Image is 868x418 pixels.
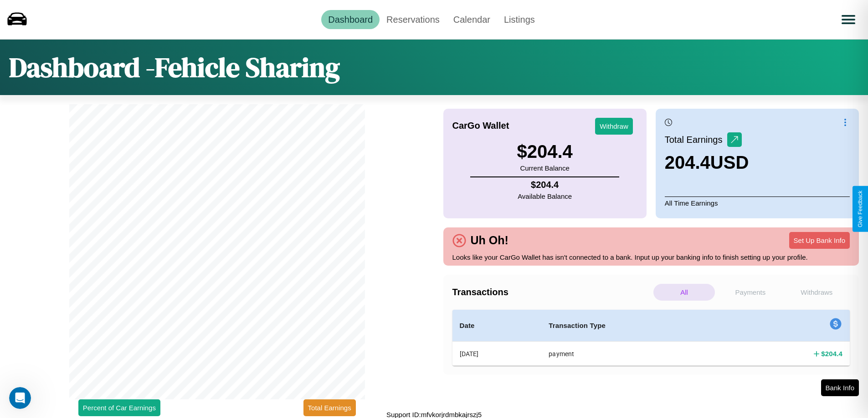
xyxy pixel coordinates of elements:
[541,342,730,366] th: payment
[466,234,513,247] h4: Uh Oh!
[517,162,572,174] p: Current Balance
[786,284,847,301] p: Withdraws
[447,10,497,29] a: Calendar
[9,387,31,409] iframe: Intercom live chat
[665,131,727,148] p: Total Earnings
[719,284,781,301] p: Payments
[78,399,160,416] button: Percent of Car Earnings
[518,180,572,190] h4: $ 204.4
[595,118,633,135] button: Withdraw
[452,251,850,263] p: Looks like your CarGo Wallet has isn't connected to a bank. Input up your banking info to finish ...
[303,399,356,416] button: Total Earnings
[452,287,651,297] h4: Transactions
[836,7,861,32] button: Open menu
[452,121,509,131] h4: CarGo Wallet
[9,49,340,86] h1: Dashboard - Fehicle Sharing
[518,190,572,202] p: Available Balance
[321,10,380,29] a: Dashboard
[452,310,850,366] table: simple table
[653,284,715,301] p: All
[821,379,859,396] button: Bank Info
[665,152,749,173] h3: 204.4 USD
[821,349,842,358] h4: $ 204.4
[460,320,534,331] h4: Date
[789,232,850,249] button: Set Up Bank Info
[452,342,542,366] th: [DATE]
[665,196,850,209] p: All Time Earnings
[549,320,723,331] h4: Transaction Type
[857,191,863,227] div: Give Feedback
[380,10,447,29] a: Reservations
[497,10,542,29] a: Listings
[517,141,572,162] h3: $ 204.4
